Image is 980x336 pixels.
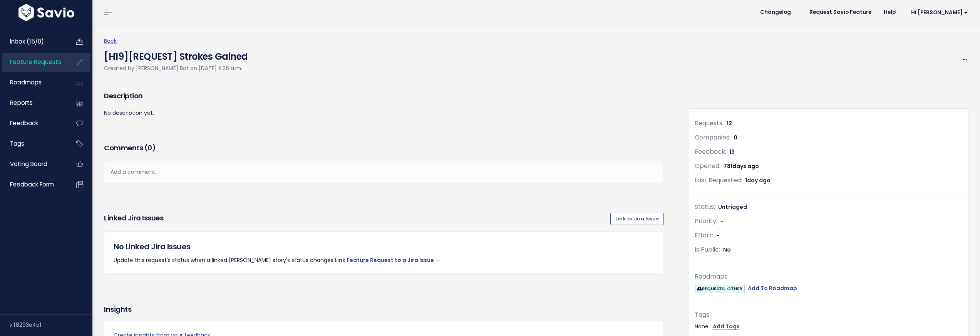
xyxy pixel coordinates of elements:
[716,232,719,239] span: -
[695,217,717,225] span: Priority:
[720,217,724,225] span: -
[17,4,76,21] img: logo-white.9d6f32f41409.svg
[610,213,664,225] a: Link to Jira Issue
[2,74,64,91] a: Roadmaps
[10,37,44,45] span: Inbox (15/0)
[878,7,902,18] a: Help
[695,202,715,211] span: Status:
[10,160,47,168] span: Voting Board
[695,161,720,170] span: Opened:
[695,147,726,156] span: Feedback:
[104,143,664,153] h3: Comments ( )
[727,119,732,127] span: 12
[104,64,242,72] span: Created by [PERSON_NAME] Bot on [DATE] 11:26 a.m.
[911,10,968,15] span: Hi [PERSON_NAME]
[902,7,974,18] a: Hi [PERSON_NAME]
[114,241,654,252] h5: No Linked Jira Issues
[724,162,759,170] span: 781
[803,7,878,18] a: Request Savio Feature
[713,322,740,331] a: Add Tags
[695,176,742,185] span: Last Requested:
[104,108,664,118] p: No description yet.
[2,33,64,50] a: Inbox (15/0)
[104,304,131,315] h3: Insights
[695,285,745,293] span: REQUESTS: OTHER
[10,58,61,66] span: Feature Requests
[723,246,731,254] span: No
[734,134,737,141] span: 0
[2,155,64,173] a: Voting Board
[718,203,747,211] span: Untriaged
[9,315,92,335] div: v.f8293e4a1
[745,176,771,184] span: 1
[695,133,730,142] span: Companies:
[695,119,724,128] span: Requests:
[2,114,64,132] a: Feedback
[104,37,117,45] a: Back
[729,148,735,156] span: 13
[695,309,962,321] div: Tags
[760,10,791,15] span: Changelog
[2,53,64,71] a: Feature Requests
[2,135,64,153] a: Tags
[732,162,759,170] span: days ago
[10,99,33,107] span: Reports
[2,176,64,193] a: Feedback form
[2,94,64,112] a: Reports
[10,119,38,127] span: Feedback
[335,256,441,264] a: Link Feature Request to a Jira Issue →
[695,322,962,331] div: None.
[695,271,962,282] div: Roadmaps
[104,91,664,101] h3: Description
[104,161,664,183] div: Add a comment...
[695,284,745,293] a: REQUESTS: OTHER
[104,46,248,64] h4: [H19][REQUEST] Strokes Gained
[10,139,24,148] span: Tags
[748,284,797,293] a: Add To Roadmap
[104,213,163,225] h3: Linked Jira issues
[10,180,54,188] span: Feedback form
[695,231,713,240] span: Effort:
[114,255,654,265] p: Update this request's status when a linked [PERSON_NAME] story's status changes.
[147,143,152,153] span: 0
[747,176,771,184] span: day ago
[10,78,42,86] span: Roadmaps
[695,245,720,254] span: Is Public:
